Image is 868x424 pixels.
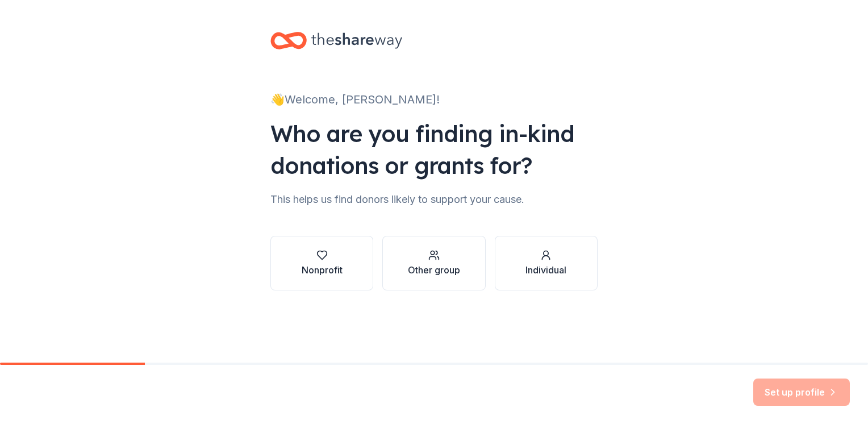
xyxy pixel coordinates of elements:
div: This helps us find donors likely to support your cause. [270,190,598,209]
button: Other group [382,236,485,290]
div: Individual [525,263,566,277]
div: Nonprofit [302,263,343,277]
button: Nonprofit [270,236,373,290]
div: Who are you finding in-kind donations or grants for? [270,118,598,181]
div: 👋 Welcome, [PERSON_NAME]! [270,90,598,109]
button: Individual [495,236,598,290]
div: Other group [408,263,460,277]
